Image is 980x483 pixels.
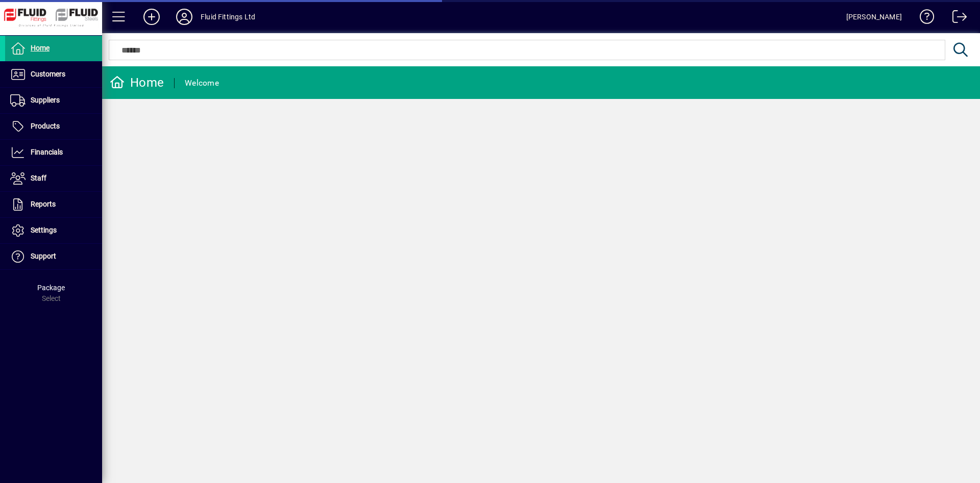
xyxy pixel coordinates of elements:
span: Staff [31,174,46,182]
span: Support [31,252,56,260]
a: Products [5,114,102,139]
a: Customers [5,62,102,87]
a: Settings [5,218,102,243]
span: Settings [31,226,57,234]
a: Logout [945,2,967,35]
div: Fluid Fittings Ltd [201,9,255,25]
span: Package [37,284,65,292]
a: Support [5,244,102,269]
a: Staff [5,166,102,191]
a: Reports [5,192,102,217]
span: Reports [31,200,56,208]
span: Home [31,44,50,52]
button: Add [135,8,168,26]
span: Financials [31,148,63,156]
div: Welcome [185,75,219,91]
div: [PERSON_NAME] [846,9,902,25]
button: Profile [168,8,201,26]
a: Knowledge Base [912,2,935,35]
span: Suppliers [31,96,60,104]
a: Financials [5,140,102,165]
a: Suppliers [5,88,102,113]
div: Home [110,74,164,91]
span: Products [31,122,60,130]
span: Customers [31,70,65,78]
